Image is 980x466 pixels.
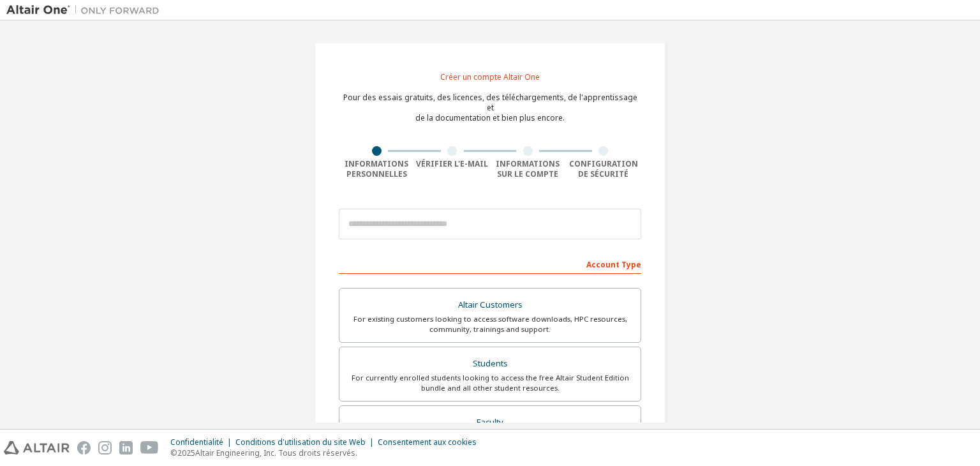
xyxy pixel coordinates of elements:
[347,314,633,334] div: For existing customers looking to access software downloads, HPC resources, community, trainings ...
[345,158,408,179] font: Informations personnelles
[347,373,633,393] div: For currently enrolled students looking to access the free Altair Student Edition bundle and all ...
[347,296,633,314] div: Altair Customers
[6,4,166,17] img: Altaïr Un
[569,158,638,179] font: Configuration de sécurité
[170,447,177,458] font: ©
[339,253,641,274] div: Account Type
[195,447,357,458] font: Altair Engineering, Inc. Tous droits réservés.
[347,414,633,432] div: Faculty
[140,441,159,455] img: youtube.svg
[440,71,540,82] font: Créer un compte Altair One
[119,441,133,455] img: linkedin.svg
[77,441,91,455] img: facebook.svg
[496,158,560,179] font: Informations sur le compte
[177,447,195,458] font: 2025
[235,437,366,447] font: Conditions d'utilisation du site Web
[4,441,70,455] img: altair_logo.svg
[170,437,223,447] font: Confidentialité
[347,355,633,373] div: Students
[415,112,565,123] font: de la documentation et bien plus encore.
[343,92,637,113] font: Pour des essais gratuits, des licences, des téléchargements, de l'apprentissage et
[98,441,112,455] img: instagram.svg
[378,437,477,447] font: Consentement aux cookies
[416,158,488,169] font: Vérifier l'e-mail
